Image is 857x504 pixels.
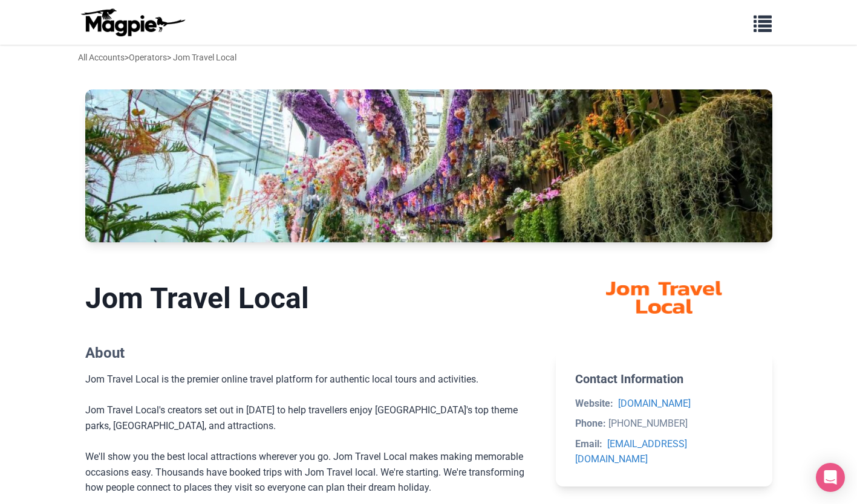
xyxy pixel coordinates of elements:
[85,281,537,316] h1: Jom Travel Local
[78,53,125,62] a: All Accounts
[85,344,537,362] h2: About
[606,281,722,314] img: Jom Travel Local logo
[575,438,687,465] a: [EMAIL_ADDRESS][DOMAIN_NAME]
[85,89,772,242] img: Jom Travel Local
[575,416,752,431] li: [PHONE_NUMBER]
[575,372,752,386] h2: Contact Information
[78,8,187,37] img: logo-ab69f6fb50320c5b225c76a69d11143b.png
[575,438,602,450] strong: Email:
[78,51,236,64] div: > > Jom Travel Local
[816,463,845,492] div: Open Intercom Messenger
[129,53,167,62] a: Operators
[618,398,691,409] a: [DOMAIN_NAME]
[575,398,613,409] strong: Website:
[575,418,606,429] strong: Phone:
